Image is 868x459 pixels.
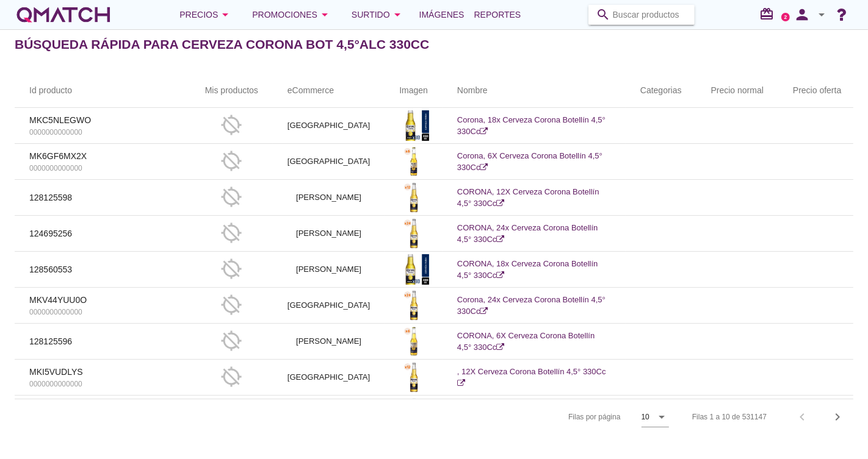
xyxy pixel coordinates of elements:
td: [PERSON_NAME] [273,252,385,288]
input: Buscar productos [613,5,687,24]
i: arrow_drop_down [390,7,405,22]
a: CORONA, 6X Cerveza Corona Botellín 4,5° 330Cc [457,331,595,352]
p: 0000000000000 [29,379,176,390]
a: Reportes [469,2,526,27]
td: [GEOGRAPHIC_DATA] [273,108,385,144]
i: person [790,6,814,23]
td: [PERSON_NAME] [273,180,385,216]
td: [GEOGRAPHIC_DATA] [273,360,385,396]
div: 10 [642,411,649,422]
p: 128125598 [29,191,176,204]
a: Corona, 18x Cerveza Corona Botellín 4,5° 330Cc [457,115,606,137]
th: Precio normal: Not sorted. [696,74,778,108]
i: arrow_drop_down [317,7,332,22]
th: Precio oferta: Not sorted. [778,74,856,108]
i: search [596,7,610,22]
div: Filas por página [446,399,669,435]
p: MK6GF6MX2X [29,150,176,163]
th: Imagen: Not sorted. [385,74,443,108]
a: , 12X Cerveza Corona Botellín 4,5° 330Cc [457,367,606,388]
a: CORONA, 18x Cerveza Corona Botellín 4,5° 330Cc [457,259,598,280]
p: 0000000000000 [29,127,176,138]
th: Nombre: Not sorted. [443,74,626,108]
button: Surtido [342,2,414,27]
div: Promociones [252,7,332,22]
td: [GEOGRAPHIC_DATA] [273,144,385,180]
a: white-qmatch-logo [15,2,112,27]
th: eCommerce: Not sorted. [273,74,385,108]
div: Precios [179,7,233,22]
i: gps_off [220,258,242,280]
a: Imágenes [414,2,469,27]
p: 0000000000000 [29,163,176,174]
span: Reportes [474,7,521,22]
i: arrow_drop_down [654,410,669,424]
text: 2 [784,14,787,20]
th: Categorias: Not sorted. [626,74,696,108]
th: Mis productos: Not sorted. [190,74,273,108]
p: 124695256 [29,227,176,240]
i: gps_off [220,330,242,352]
i: gps_off [220,366,242,388]
td: [GEOGRAPHIC_DATA] [273,288,385,324]
td: [PERSON_NAME] [273,216,385,252]
button: Next page [826,406,848,428]
i: gps_off [220,114,242,136]
i: gps_off [220,150,242,172]
h2: Búsqueda rápida para CERVEZA CORONA BOT 4,5°ALC 330CC [15,35,429,54]
a: 2 [781,13,790,21]
p: MKV44YUU0O [29,294,176,307]
i: chevron_right [830,410,845,424]
i: redeem [759,7,779,21]
div: Surtido [352,7,405,22]
i: gps_off [220,186,242,208]
div: Filas 1 a 10 de 531147 [692,411,767,422]
a: Corona, 6X Cerveza Corona Botellín 4,5° 330Cc [457,151,602,173]
i: arrow_drop_down [218,7,233,22]
i: gps_off [220,222,242,244]
button: Precios [170,2,242,27]
p: MKC5NLEGWO [29,114,176,127]
p: 0000000000000 [29,307,176,318]
p: 128125596 [29,335,176,348]
p: 128560553 [29,263,176,276]
a: CORONA, 12X Cerveza Corona Botellín 4,5° 330Cc [457,187,599,208]
p: MKI5VUDLYS [29,366,176,379]
td: [PERSON_NAME] [273,324,385,360]
a: CORONA, 24x Cerveza Corona Botellín 4,5° 330Cc [457,223,598,244]
i: arrow_drop_down [814,7,829,22]
button: Promociones [242,2,342,27]
i: gps_off [220,294,242,316]
td: [PERSON_NAME] [273,396,385,432]
a: Corona, 24x Cerveza Corona Botellín 4,5° 330Cc [457,295,606,316]
span: Imágenes [419,7,465,22]
th: Id producto: Not sorted. [15,74,190,108]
